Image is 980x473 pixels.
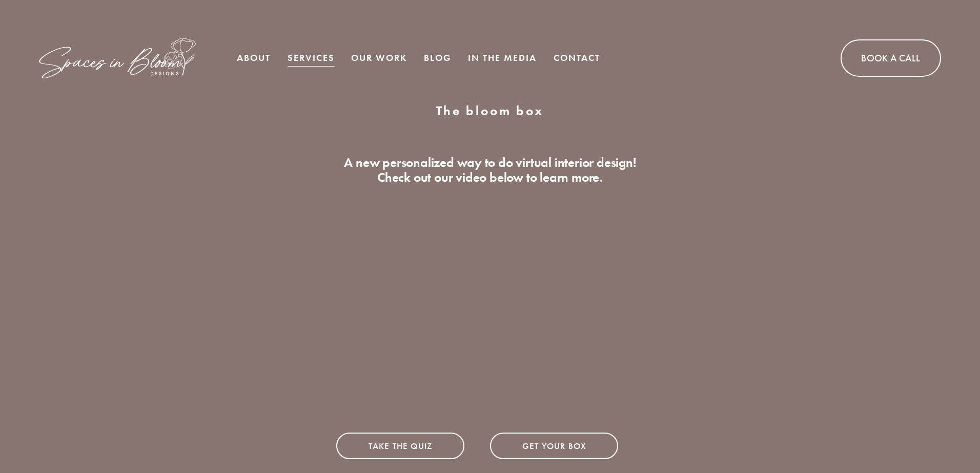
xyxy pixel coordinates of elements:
[841,39,941,77] a: Book A Call
[468,48,537,68] a: In the Media
[554,48,600,68] a: Contact
[336,433,464,459] a: Take The Quiz
[39,38,195,78] img: Spaces in Bloom Designs
[351,48,407,68] a: Our Work
[288,49,335,68] span: Services
[182,102,798,120] h1: The bloom box
[490,433,618,459] a: Get Your Box
[288,48,335,68] a: folder dropdown
[259,156,721,185] p: A new personalized way to do virtual interior design! Check out our video below to learn more.
[237,48,271,68] a: About
[424,48,452,68] a: Blog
